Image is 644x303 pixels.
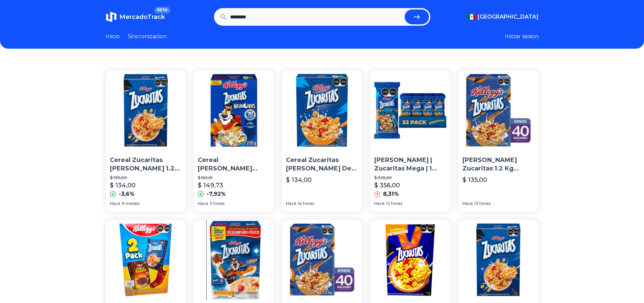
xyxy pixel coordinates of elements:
span: [GEOGRAPHIC_DATA] [478,13,539,21]
span: 12 horas [386,201,402,206]
p: [PERSON_NAME] Zucaritas 1.2 Kg Hojuelas De Maíz Con Vitaminas [462,156,534,173]
img: Kellogg's | Zucaritas Mega | 1 Caja De 32 Piezas | 34 Gr C/u [370,70,450,150]
span: Hace [198,201,208,206]
button: Iniciar sesion [505,32,539,41]
p: $ 134,00 [286,175,312,185]
img: Kellogg's Zucaritas 1.2 Kg Hojuelas De Maíz Con Vitaminas [458,70,539,150]
p: $ 328,69 [374,175,446,181]
img: Cereal Zucaritas Kelloggs 1.2k [458,220,539,300]
img: Zucaritas Cereal Kellogg's 1.2 Kg [370,220,450,300]
p: $ 139,00 [110,175,182,181]
a: Sincronizacion [128,32,167,41]
img: Cereal Zucaritas Kellogg's 1.2 Kg + Choco Krispis + Calcetas [106,220,186,300]
span: MercadoTrack [119,13,165,21]
a: Kellogg's | Zucaritas Mega | 1 Caja De 32 Piezas | 34 Gr C/u[PERSON_NAME] | Zucaritas Mega | 1 Ca... [370,70,450,212]
span: Hace [110,201,120,206]
a: Cereal Zucaritas Kellogg's De 1.2kgs Hojuelas De Maíz AzúcarCereal Zucaritas [PERSON_NAME] De 1.2... [282,70,362,212]
p: $ 134,00 [110,181,136,190]
span: Hace [374,201,385,206]
span: BETA [154,7,170,14]
p: $ 356,00 [374,181,400,190]
span: 13 horas [474,201,491,206]
a: Kellogg's Zucaritas 1.2 Kg Hojuelas De Maíz Con Vitaminas[PERSON_NAME] Zucaritas 1.2 Kg Hojuelas ... [458,70,539,212]
span: Hace [286,201,296,206]
p: $ 149,73 [198,181,223,190]
a: MercadoTrackBETA [106,11,165,22]
button: [GEOGRAPHIC_DATA] [467,13,539,21]
p: Cereal Zucaritas [PERSON_NAME] De 1.2kgs Hojuelas De Maíz Azúcar [286,156,358,173]
img: Zucaritas 1.2kg Cereales Kelloggs [194,220,274,300]
img: Cereal Zucaritas Kellogg's 1.2 Kg [282,220,362,300]
img: MercadoTrack [106,11,117,22]
img: Mexico [467,14,476,20]
a: Cereal Zucaritas Kellogg's 1.2 KgCereal Zucaritas [PERSON_NAME] 1.2 Kg$ 139,00$ 134,00-3,6%Hace9 ... [106,70,186,212]
p: $ 162,61 [198,175,270,181]
img: Cereal Zucaritas Kellogg's 1.2 Kg [106,70,186,150]
span: 11 horas [210,201,224,206]
a: Inicio [106,32,120,41]
p: -3,6% [119,190,135,198]
p: Cereal Zucaritas [PERSON_NAME] 1.2 Kg [110,156,182,173]
a: Cereal Kellogg's Zucaritas Krunchers 270 GCereal [PERSON_NAME] Zucaritas Krunchers 270 G$ 162,61$... [194,70,274,212]
p: -7,92% [207,190,226,198]
span: 9 meses [122,201,139,206]
p: 8,31% [383,190,399,198]
img: Cereal Zucaritas Kellogg's De 1.2kgs Hojuelas De Maíz Azúcar [282,70,362,150]
span: 14 horas [298,201,314,206]
span: Hace [462,201,473,206]
p: $ 135,00 [462,175,487,185]
img: Cereal Kellogg's Zucaritas Krunchers 270 G [194,70,274,150]
p: Cereal [PERSON_NAME] Zucaritas Krunchers 270 G [198,156,270,173]
p: [PERSON_NAME] | Zucaritas Mega | 1 Caja De 32 Piezas | 34 Gr C/u [374,156,446,173]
